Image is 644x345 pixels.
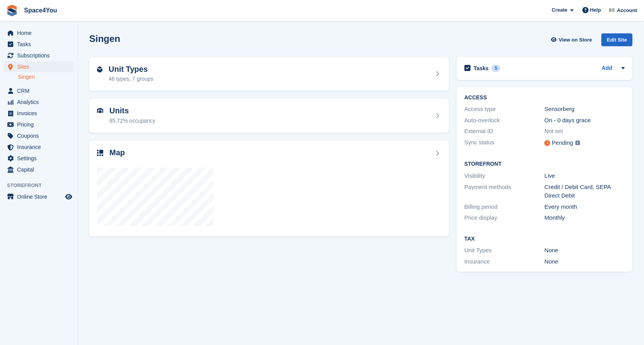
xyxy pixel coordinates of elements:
img: map-icn-33ee37083ee616e46c38cad1a60f524a97daa1e2b2c8c0bc3eb3415660979fc1.svg [97,150,103,156]
a: menu [4,97,73,107]
a: View on Store [550,33,595,46]
a: menu [4,61,73,72]
a: menu [4,50,73,61]
h2: Units [109,106,155,115]
span: View on Store [559,36,592,44]
a: menu [4,39,73,50]
div: Monthly [544,213,625,222]
img: unit-icn-7be61d7bf1b0ce9d3e12c5938cc71ed9869f7b940bace4675aadf7bd6d80202e.svg [97,108,103,113]
h2: Storefront [464,161,625,167]
span: CRM [17,85,64,96]
img: stora-icon-8386f47178a22dfd0bd8f6a31ec36ba5ce8667c1dd55bd0f319d3a0aa187defe.svg [6,5,18,16]
div: Live [544,172,625,180]
h2: Tasks [474,65,489,72]
div: Sensorberg [544,105,625,114]
h2: Tax [464,236,625,242]
a: Unit Types 46 types, 7 groups [89,57,449,91]
span: Create [552,6,567,14]
div: Pending [552,139,573,147]
div: Edit Site [601,33,632,46]
span: Coupons [17,130,64,141]
a: Add [602,64,612,73]
div: On - 0 days grace [544,116,625,125]
img: Finn-Kristof Kausch [608,6,616,14]
img: icon-info-grey-7440780725fd019a000dd9b08b2336e03edf1995a4989e88bcd33f0948082b44.svg [575,140,580,145]
h2: Singen [89,33,120,44]
div: Access type [464,105,545,114]
a: menu [4,191,73,202]
a: Preview store [64,192,73,201]
div: Auto-overlock [464,116,545,125]
div: External ID [464,127,545,136]
span: Tasks [17,39,64,50]
span: Subscriptions [17,50,64,61]
span: Settings [17,153,64,164]
span: Home [17,28,64,38]
a: Units 85.72% occupancy [89,99,449,133]
a: Singen [18,73,73,81]
div: Unit Types [464,246,545,255]
a: Map [89,140,449,237]
span: Account [617,7,637,14]
div: 46 types, 7 groups [109,75,153,83]
div: Visibility [464,172,545,180]
div: None [544,246,625,255]
span: Help [590,6,601,14]
a: menu [4,153,73,164]
span: Storefront [7,182,77,189]
a: menu [4,142,73,153]
div: None [544,257,625,266]
span: Analytics [17,97,64,107]
h2: ACCESS [464,95,625,101]
a: menu [4,164,73,175]
h2: Unit Types [109,65,153,74]
span: Capital [17,164,64,175]
div: Price display [464,213,545,222]
a: Space4You [21,4,60,17]
div: Every month [544,203,625,212]
span: Insurance [17,142,64,153]
div: Insurance [464,257,545,266]
img: unit-type-icn-2b2737a686de81e16bb02015468b77c625bbabd49415b5ef34ead5e3b44a266d.svg [97,66,102,73]
h2: Map [109,148,125,157]
div: Payment methods [464,183,545,200]
div: Not set [544,127,625,136]
span: Pricing [17,119,64,130]
div: 85.72% occupancy [109,117,155,125]
span: Online Store [17,191,64,202]
div: 5 [492,65,500,72]
a: menu [4,130,73,141]
span: Sites [17,61,64,72]
a: Edit Site [601,33,632,49]
div: Billing period [464,203,545,212]
a: menu [4,119,73,130]
div: Credit / Debit Card, SEPA Direct Debit [544,183,625,200]
div: Sync status [464,138,545,148]
span: Invoices [17,108,64,119]
a: menu [4,108,73,119]
a: menu [4,28,73,38]
a: menu [4,85,73,96]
